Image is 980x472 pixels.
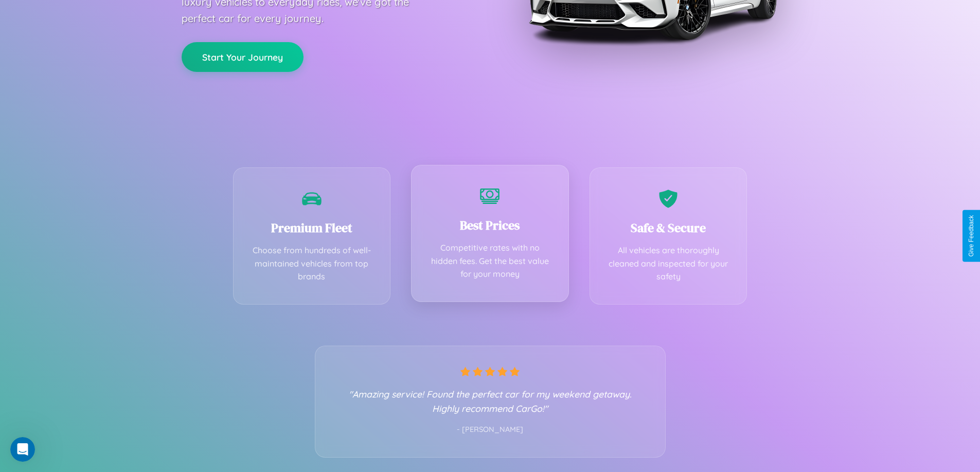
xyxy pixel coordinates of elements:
div: Give Feedback [968,215,975,257]
p: - [PERSON_NAME] [336,423,645,437]
p: "Amazing service! Found the perfect car for my weekend getaway. Highly recommend CarGo!" [336,387,645,416]
p: Choose from hundreds of well-maintained vehicles from top brands [249,244,375,284]
p: Competitive rates with no hidden fees. Get the best value for your money [427,241,553,281]
h3: Best Prices [427,217,553,234]
button: Start Your Journey [182,42,304,72]
p: All vehicles are thoroughly cleaned and inspected for your safety [605,244,732,284]
h3: Safe & Secure [605,219,732,236]
iframe: Intercom live chat [10,437,35,462]
h3: Premium Fleet [249,219,375,236]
